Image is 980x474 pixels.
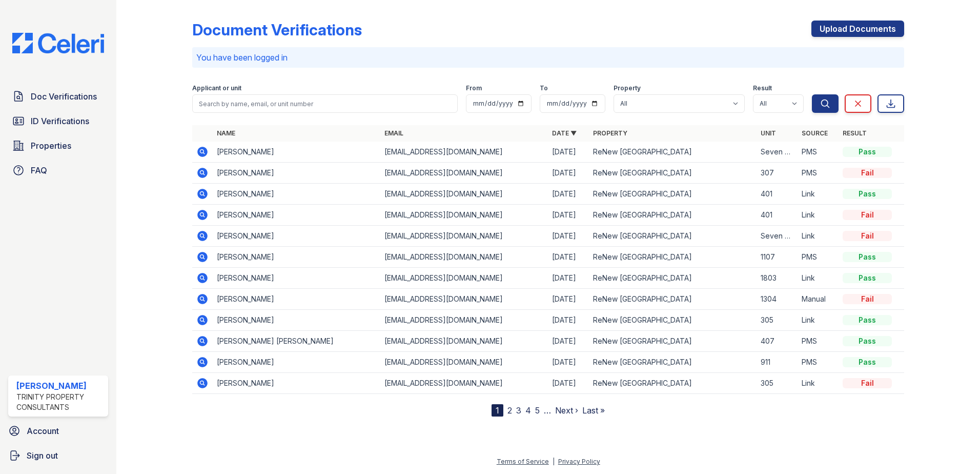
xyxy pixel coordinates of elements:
[8,86,108,107] a: Doc Verifications
[843,357,892,367] div: Pass
[31,140,71,152] span: Properties
[380,373,548,394] td: [EMAIL_ADDRESS][DOMAIN_NAME]
[516,405,521,416] a: 3
[757,289,798,310] td: 1304
[589,331,757,352] td: ReNew [GEOGRAPHIC_DATA]
[843,294,892,304] div: Fail
[757,331,798,352] td: 407
[757,352,798,373] td: 911
[213,247,380,268] td: [PERSON_NAME]
[213,205,380,226] td: [PERSON_NAME]
[31,164,47,176] span: FAQ
[798,373,839,394] td: Link
[798,268,839,289] td: Link
[843,210,892,220] div: Fail
[4,33,112,53] img: CE_Logo_Blue-a8612792a0a2168367f1c8372b55b34899dd931a85d93a1a3d3e32e68fde9ad4.png
[555,405,578,416] a: Next ›
[192,21,362,39] div: Document Verifications
[798,184,839,205] td: Link
[757,142,798,163] td: Seven 46 #405
[802,129,828,137] a: Source
[798,226,839,247] td: Link
[192,94,458,113] input: Search by name, email, or unit number
[507,405,512,416] a: 2
[380,184,548,205] td: [EMAIL_ADDRESS][DOMAIN_NAME]
[843,378,892,388] div: Fail
[589,289,757,310] td: ReNew [GEOGRAPHIC_DATA]
[757,163,798,184] td: 307
[548,184,589,205] td: [DATE]
[582,405,605,416] a: Last »
[213,289,380,310] td: [PERSON_NAME]
[614,84,641,92] label: Property
[217,129,235,137] a: Name
[843,168,892,178] div: Fail
[589,268,757,289] td: ReNew [GEOGRAPHIC_DATA]
[548,163,589,184] td: [DATE]
[380,331,548,352] td: [EMAIL_ADDRESS][DOMAIN_NAME]
[548,142,589,163] td: [DATE]
[553,458,555,465] div: |
[589,352,757,373] td: ReNew [GEOGRAPHIC_DATA]
[380,310,548,331] td: [EMAIL_ADDRESS][DOMAIN_NAME]
[757,247,798,268] td: 1107
[213,142,380,163] td: [PERSON_NAME]
[843,231,892,241] div: Fail
[548,205,589,226] td: [DATE]
[213,184,380,205] td: [PERSON_NAME]
[380,247,548,268] td: [EMAIL_ADDRESS][DOMAIN_NAME]
[798,352,839,373] td: PMS
[552,129,577,137] a: Date ▼
[380,226,548,247] td: [EMAIL_ADDRESS][DOMAIN_NAME]
[589,247,757,268] td: ReNew [GEOGRAPHIC_DATA]
[8,111,108,131] a: ID Verifications
[31,90,97,103] span: Doc Verifications
[31,115,89,127] span: ID Verifications
[757,268,798,289] td: 1803
[558,458,600,465] a: Privacy Policy
[843,147,892,157] div: Pass
[589,226,757,247] td: ReNew [GEOGRAPHIC_DATA]
[589,310,757,331] td: ReNew [GEOGRAPHIC_DATA]
[535,405,540,416] a: 5
[589,205,757,226] td: ReNew [GEOGRAPHIC_DATA]
[753,84,772,92] label: Result
[757,205,798,226] td: 401
[497,458,549,465] a: Terms of Service
[843,252,892,262] div: Pass
[27,425,59,437] span: Account
[798,247,839,268] td: PMS
[8,160,108,181] a: FAQ
[4,445,112,466] a: Sign out
[843,273,892,283] div: Pass
[757,226,798,247] td: Seven 46 #405
[380,289,548,310] td: [EMAIL_ADDRESS][DOMAIN_NAME]
[544,404,551,417] span: …
[548,352,589,373] td: [DATE]
[380,142,548,163] td: [EMAIL_ADDRESS][DOMAIN_NAME]
[213,373,380,394] td: [PERSON_NAME]
[492,404,503,417] div: 1
[798,331,839,352] td: PMS
[589,142,757,163] td: ReNew [GEOGRAPHIC_DATA]
[16,380,104,392] div: [PERSON_NAME]
[213,163,380,184] td: [PERSON_NAME]
[798,142,839,163] td: PMS
[213,310,380,331] td: [PERSON_NAME]
[540,84,548,92] label: To
[548,289,589,310] td: [DATE]
[843,336,892,346] div: Pass
[757,373,798,394] td: 305
[525,405,531,416] a: 4
[4,421,112,441] a: Account
[196,51,900,64] p: You have been logged in
[798,205,839,226] td: Link
[16,392,104,412] div: Trinity Property Consultants
[798,310,839,331] td: Link
[589,184,757,205] td: ReNew [GEOGRAPHIC_DATA]
[589,163,757,184] td: ReNew [GEOGRAPHIC_DATA]
[192,84,241,92] label: Applicant or unit
[757,310,798,331] td: 305
[213,352,380,373] td: [PERSON_NAME]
